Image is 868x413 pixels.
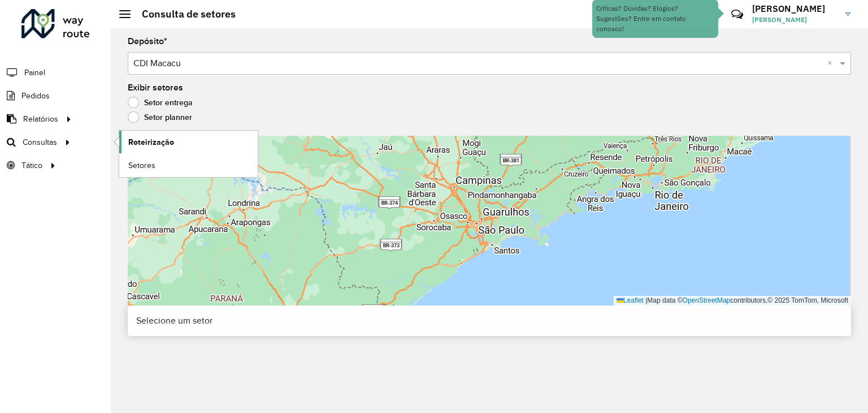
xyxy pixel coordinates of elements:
label: Setor entrega [128,97,193,108]
a: Roteirização [119,131,258,153]
span: Consultas [23,136,57,148]
a: Contato Rápido [725,2,749,27]
span: Tático [21,160,42,171]
h3: [PERSON_NAME] [752,3,837,14]
span: Relatórios [23,113,58,125]
label: Depósito [128,35,167,48]
span: Clear all [827,57,837,70]
span: [PERSON_NAME] [752,15,837,25]
span: | [645,296,647,304]
div: Selecione um setor [128,306,851,336]
a: Leaflet [617,296,644,304]
span: Painel [24,67,45,79]
span: Pedidos [21,90,50,102]
label: Setor planner [128,111,192,123]
h2: Consulta de setores [131,8,236,20]
span: Setores [128,160,155,171]
label: Exibir setores [128,81,183,94]
div: Map data © contributors,© 2025 TomTom, Microsoft [614,296,851,306]
a: OpenStreetMap [683,296,731,304]
span: Roteirização [128,136,174,148]
a: Setores [119,154,258,177]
